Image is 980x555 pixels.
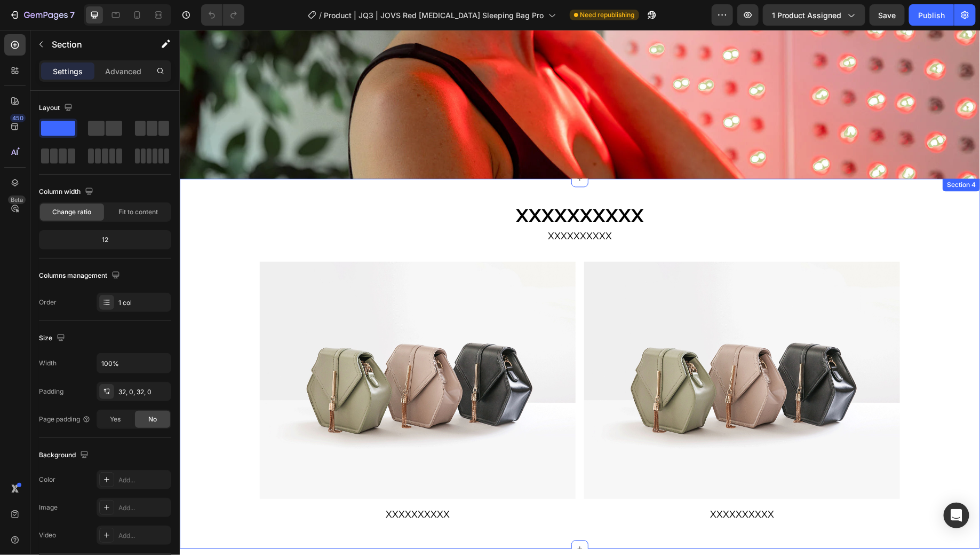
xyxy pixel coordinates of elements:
span: Change ratio [53,207,92,217]
p: Section [52,38,139,51]
div: Section 4 [765,151,798,160]
div: 1 col [118,298,169,308]
div: Video [39,530,56,540]
span: Product | JQ3 | JOVS Red [MEDICAL_DATA] Sleeping Bag Pro [324,10,544,21]
div: Undo/Redo [201,4,244,26]
div: 12 [41,232,169,247]
p: Advanced [105,66,141,77]
div: Publish [918,10,945,21]
div: Add... [118,475,169,485]
iframe: Design area [180,30,980,555]
span: / [320,10,322,21]
span: Save [879,11,896,20]
span: Need republishing [580,10,635,20]
p: Settings [53,66,83,77]
div: Columns management [39,269,122,283]
div: Padding [39,387,63,396]
input: Auto [97,354,171,373]
button: Save [870,4,905,26]
p: XXXXXXXXXX [405,479,719,492]
div: Beta [8,196,26,204]
div: 32, 0, 32, 0 [118,387,169,397]
button: 1 product assigned [763,4,865,26]
div: Column width [39,185,95,199]
span: Yes [110,415,121,424]
span: Fit to content [118,207,158,217]
div: Size [39,331,67,346]
span: 1 product assigned [772,10,841,21]
div: Image [39,503,58,512]
span: No [148,415,157,424]
button: 7 [4,4,79,26]
button: Publish [909,4,954,26]
img: image_demo.jpg [404,232,720,469]
div: Layout [39,101,75,115]
div: Open Intercom Messenger [944,503,969,528]
div: Color [39,475,55,484]
div: Add... [118,531,169,541]
div: Background [39,448,91,463]
div: 450 [10,114,26,122]
div: Width [39,358,57,368]
div: Add... [118,503,169,513]
div: Order [39,298,57,307]
div: Page padding [39,415,91,424]
p: 7 [70,9,75,21]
